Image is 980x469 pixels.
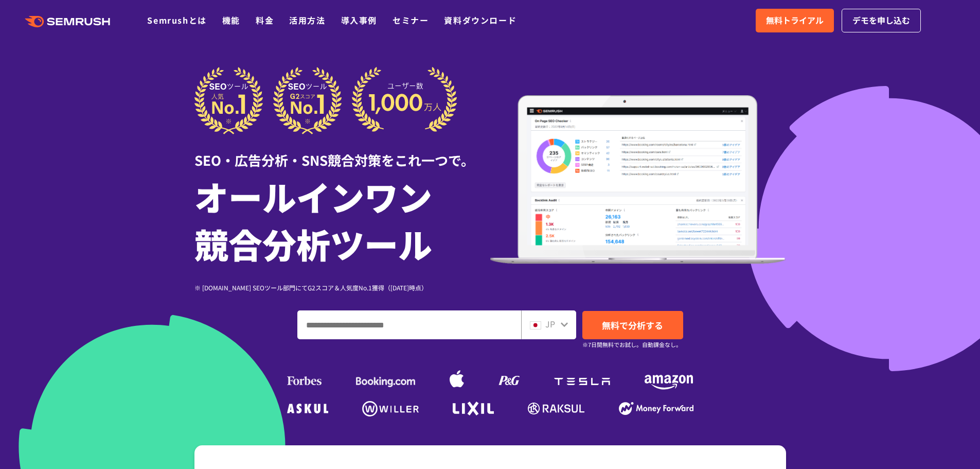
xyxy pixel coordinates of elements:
div: ※ [DOMAIN_NAME] SEOツール部門にてG2スコア＆人気度No.1獲得（[DATE]時点） [194,283,490,292]
a: 機能 [222,14,240,26]
h1: オールインワン 競合分析ツール [194,172,490,267]
span: 無料トライアル [766,14,824,27]
a: 活用方法 [289,14,325,26]
input: ドメイン、キーワードまたはURLを入力してください [298,311,521,339]
a: セミナー [393,14,429,26]
a: 無料で分析する [582,311,683,339]
small: ※7日間無料でお試し。自動課金なし。 [582,340,682,350]
a: 料金 [256,14,274,26]
span: デモを申し込む [852,14,910,27]
span: JP [545,318,555,330]
a: Semrushとは [147,14,206,26]
a: 導入事例 [341,14,377,26]
span: 無料で分析する [602,319,663,332]
div: SEO・広告分析・SNS競合対策をこれ一つで。 [194,134,490,170]
a: デモを申し込む [842,9,921,32]
a: 資料ダウンロード [444,14,516,26]
a: 無料トライアル [756,9,834,32]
